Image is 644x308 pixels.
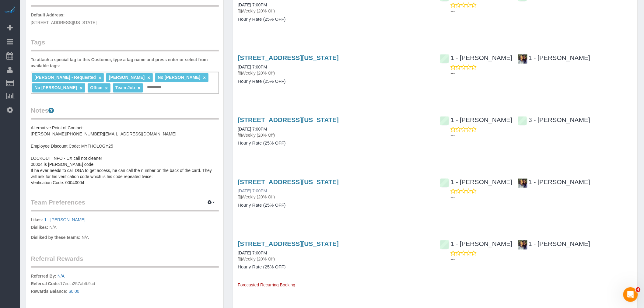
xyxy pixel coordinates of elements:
span: 4 [636,287,641,292]
p: Weekly (20% Off) [238,70,431,76]
span: N/A [82,235,89,240]
img: 1 - Xiomara Inga [518,179,527,188]
a: × [99,75,101,80]
legend: Notes [31,106,219,120]
span: , [514,180,515,185]
p: --- [451,132,633,138]
label: Default Address: [31,12,65,18]
h4: Hourly Rate (25% OFF) [238,264,431,270]
a: × [203,75,206,80]
label: Likes: [31,217,43,223]
a: × [147,75,150,80]
label: Disliked by these teams: [31,234,80,240]
span: No [PERSON_NAME] [158,75,200,80]
label: Rewards Balance: [31,288,68,294]
p: Weekly (20% Off) [238,194,431,200]
a: N/A [58,274,65,278]
a: 1 - [PERSON_NAME] [440,240,513,247]
p: Weekly (20% Off) [238,132,431,138]
legend: Referral Rewards [31,254,219,268]
a: [DATE] 7:00PM [238,127,267,131]
h4: Hourly Rate (25% OFF) [238,17,431,22]
img: 1 - Xiomara Inga [518,54,527,64]
a: 1 - [PERSON_NAME] [518,240,590,247]
h4: Hourly Rate (25% OFF) [238,203,431,208]
iframe: Intercom live chat [623,287,638,302]
a: [DATE] 7:00PM [238,2,267,7]
label: To attach a special tag to this Customer, type a tag name and press enter or select from availabl... [31,57,219,69]
span: Forecasted Recurring Booking [238,282,295,287]
span: , [514,56,515,61]
a: 1 - [PERSON_NAME] [440,54,513,61]
a: $0.00 [69,289,79,294]
a: × [138,86,140,91]
a: [STREET_ADDRESS][US_STATE] [238,54,339,61]
a: [STREET_ADDRESS][US_STATE] [238,116,339,123]
span: , [514,118,515,123]
img: 1 - Xiomara Inga [518,240,527,250]
a: [STREET_ADDRESS][US_STATE] [238,178,339,185]
p: --- [451,256,633,262]
a: × [80,86,82,91]
p: 17ecfa257abfb9cd [31,273,219,296]
h4: Hourly Rate (25% OFF) [238,79,431,84]
p: Weekly (20% Off) [238,256,431,262]
legend: Team Preferences [31,198,219,212]
span: Team Job [115,85,135,90]
a: [STREET_ADDRESS][US_STATE] [238,240,339,247]
label: Dislikes: [31,224,48,230]
legend: Tags [31,38,219,51]
p: Weekly (20% Off) [238,8,431,14]
h4: Hourly Rate (25% OFF) [238,141,431,146]
a: 1 - [PERSON_NAME] [44,217,85,222]
a: [DATE] 7:00PM [238,188,267,193]
pre: Alternative Point of Contact: [PERSON_NAME] [EMAIL_ADDRESS][DOMAIN_NAME] Employee Discount Code: ... [31,125,219,186]
span: No [PERSON_NAME] [34,85,77,90]
p: --- [451,70,633,76]
img: Automaid Logo [4,6,16,15]
a: 1 - [PERSON_NAME] [518,54,590,61]
span: Office [90,85,102,90]
span: [PERSON_NAME] - Requested [34,75,96,80]
a: [DATE] 7:00PM [238,65,267,69]
p: --- [451,8,633,14]
hm-ph: [PHONE_NUMBER] [66,131,104,136]
span: [PERSON_NAME] [109,75,145,80]
label: Referral Code: [31,281,60,287]
p: --- [451,194,633,200]
a: 1 - [PERSON_NAME] [518,178,590,185]
label: Referred By: [31,273,56,279]
a: 1 - [PERSON_NAME] [440,116,513,123]
span: N/A [49,225,56,230]
a: [DATE] 7:00PM [238,250,267,255]
span: [STREET_ADDRESS][US_STATE] [31,20,97,25]
a: 1 - [PERSON_NAME] [440,178,513,185]
a: × [105,86,108,91]
span: , [514,242,515,247]
a: 3 - [PERSON_NAME] [518,116,590,123]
